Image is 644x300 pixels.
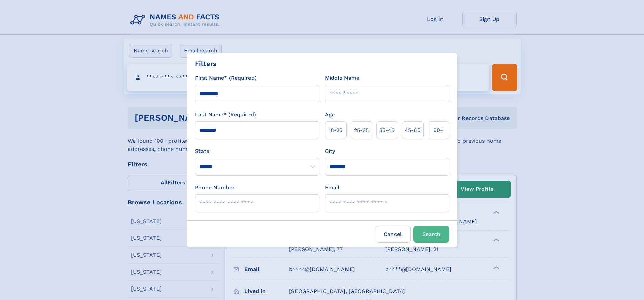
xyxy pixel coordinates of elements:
[379,126,395,134] span: 35‑45
[195,147,319,155] label: State
[195,184,235,192] label: Phone Number
[354,126,369,134] span: 25‑35
[195,74,257,82] label: First Name* (Required)
[325,111,335,119] label: Age
[405,126,421,134] span: 45‑60
[195,111,256,119] label: Last Name* (Required)
[325,74,359,82] label: Middle Name
[329,126,342,134] span: 18‑25
[325,184,339,192] label: Email
[325,147,335,155] label: City
[195,59,217,69] div: Filters
[375,226,411,243] label: Cancel
[433,126,444,134] span: 60+
[413,226,449,243] button: Search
